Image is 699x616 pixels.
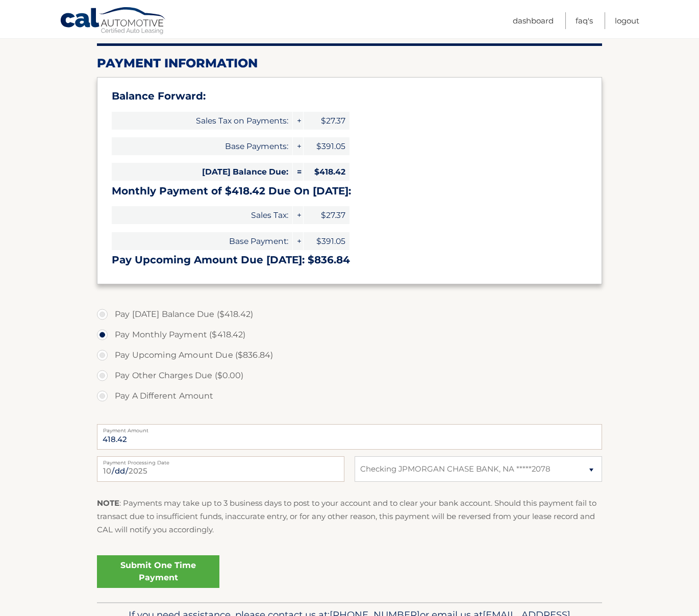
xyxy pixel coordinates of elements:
span: $27.37 [304,112,349,130]
span: + [293,137,303,155]
a: FAQ's [576,12,593,29]
span: Base Payment: [112,232,292,250]
span: $418.42 [304,163,349,181]
label: Pay [DATE] Balance Due ($418.42) [97,304,602,325]
h3: Balance Forward: [112,90,587,103]
h3: Pay Upcoming Amount Due [DATE]: $836.84 [112,254,587,266]
span: $391.05 [304,232,349,250]
a: Dashboard [513,12,554,29]
span: + [293,206,303,224]
a: Logout [615,12,639,29]
h3: Monthly Payment of $418.42 Due On [DATE]: [112,185,587,198]
input: Payment Amount [97,424,602,450]
label: Pay Other Charges Due ($0.00) [97,365,602,386]
label: Payment Processing Date [97,456,344,464]
span: $391.05 [304,137,349,155]
span: Sales Tax on Payments: [112,112,292,130]
p: : Payments may take up to 3 business days to post to your account and to clear your bank account.... [97,497,602,537]
label: Pay Monthly Payment ($418.42) [97,325,602,345]
h2: Payment Information [97,56,602,71]
span: + [293,232,303,250]
span: Sales Tax: [112,206,292,224]
input: Payment Date [97,456,344,482]
span: = [293,163,303,181]
label: Payment Amount [97,424,602,432]
label: Pay Upcoming Amount Due ($836.84) [97,345,602,365]
strong: NOTE [97,498,119,508]
span: + [293,112,303,130]
a: Submit One Time Payment [97,555,219,588]
span: [DATE] Balance Due: [112,163,292,181]
label: Pay A Different Amount [97,386,602,406]
span: $27.37 [304,206,349,224]
span: Base Payments: [112,137,292,155]
a: Cal Automotive [60,7,167,36]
